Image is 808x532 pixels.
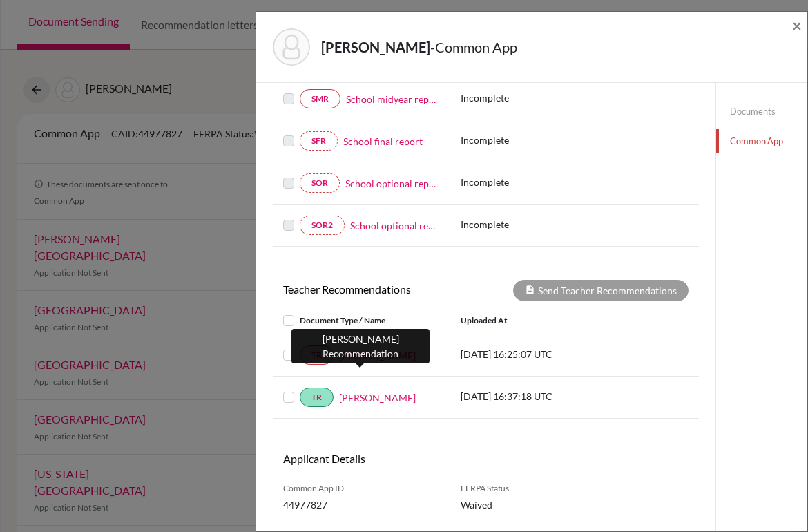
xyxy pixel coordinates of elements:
a: Common App [716,129,807,153]
button: Close [792,17,802,34]
a: SMR [300,89,340,108]
a: School final report [343,134,423,149]
a: SFR [300,131,338,151]
div: [PERSON_NAME] Recommendation [291,329,430,363]
p: Incomplete [461,91,555,105]
h6: Teacher Recommendations [273,283,486,296]
a: School optional report 2 [350,218,440,233]
strong: [PERSON_NAME] [321,39,430,55]
span: Waived [461,497,546,512]
span: × [792,15,802,35]
a: SOR [300,173,340,193]
a: School midyear report [346,92,440,106]
span: - Common App [430,39,517,55]
a: SOR2 [300,216,345,235]
a: Documents [716,99,807,124]
div: Uploaded at [450,312,593,329]
a: School optional report [345,176,440,191]
p: Incomplete [461,133,555,147]
p: [DATE] 16:25:07 UTC [461,347,582,361]
span: 44977827 [283,497,440,512]
p: Incomplete [461,175,555,189]
span: FERPA Status [461,482,546,495]
h6: Applicant Details [283,452,476,465]
div: Document Type / Name [273,312,450,329]
p: [DATE] 16:37:18 UTC [461,389,582,403]
p: Incomplete [461,217,555,231]
span: Common App ID [283,482,440,495]
a: [PERSON_NAME] [339,390,416,405]
a: TR [300,388,334,407]
div: Send Teacher Recommendations [513,280,689,301]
